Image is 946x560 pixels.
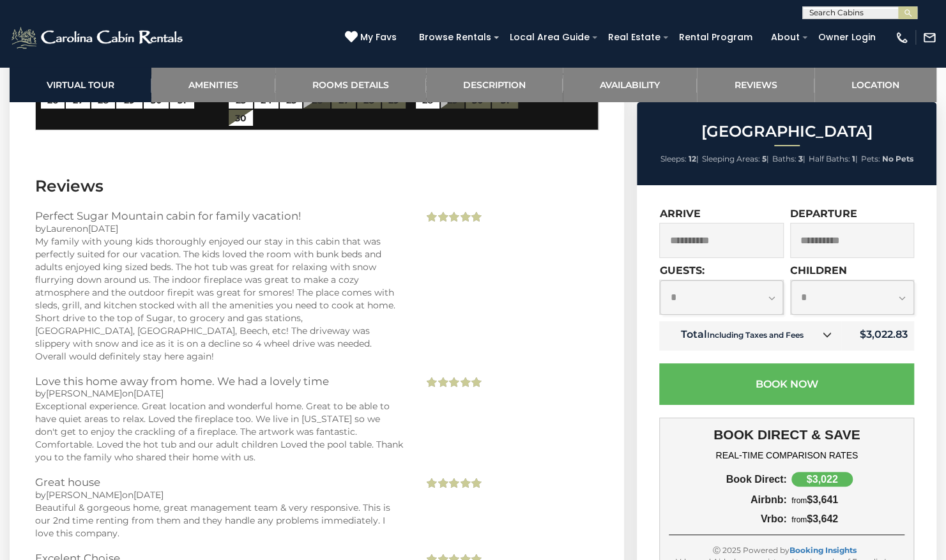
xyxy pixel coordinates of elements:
div: My family with young kids thoroughly enjoyed our stay in this cabin that was perfectly suited for... [35,235,404,363]
img: phone-regular-white.png [895,31,909,45]
li: | [772,151,805,167]
li: | [809,151,858,167]
span: from [791,496,807,505]
a: Availability [563,67,697,102]
strong: No Pets [882,154,913,163]
label: Guests: [659,264,704,276]
strong: 5 [762,154,767,163]
span: from [791,515,807,524]
a: Amenities [151,67,275,102]
span: [DATE] [134,489,164,501]
span: My Favs [360,31,397,44]
a: Rental Program [673,27,759,47]
td: Total [659,321,841,351]
a: Description [426,67,563,102]
h3: BOOK DIRECT & SAVE [669,427,904,443]
img: mail-regular-white.png [922,31,936,45]
a: Browse Rentals [413,27,498,47]
span: Sleeps: [660,154,687,163]
h2: [GEOGRAPHIC_DATA] [640,123,933,140]
a: 30 [229,110,253,126]
span: Lauren [46,223,77,234]
label: Children [790,264,847,276]
li: | [702,151,769,167]
div: $3,642 [787,513,904,525]
a: Location [814,67,936,102]
div: by on [35,222,404,235]
div: by on [35,488,404,501]
div: Book Direct: [669,474,786,485]
span: Half Baths: [809,154,850,163]
strong: 3 [798,154,803,163]
td: $3,022.83 [841,321,914,351]
h4: REAL-TIME COMPARISON RATES [669,450,904,460]
a: About [765,27,806,47]
span: [PERSON_NAME] [46,388,122,399]
a: Rooms Details [275,67,426,102]
img: White-1-2.png [10,25,187,50]
label: Arrive [659,208,700,220]
a: Local Area Guide [503,27,596,47]
a: Real Estate [602,27,667,47]
div: $3,022 [791,472,853,487]
a: Virtual Tour [10,67,151,102]
div: Airbnb: [669,494,786,506]
div: Ⓒ 2025 Powered by [669,545,904,556]
label: Departure [790,208,857,220]
div: Vrbo: [669,513,786,525]
a: Reviews [697,67,814,102]
span: [DATE] [134,388,164,399]
div: Exceptional experience. Great location and wonderful home. Great to be able to have quiet areas t... [35,400,404,464]
span: Pets: [861,154,880,163]
h3: Perfect Sugar Mountain cabin for family vacation! [35,210,404,222]
a: Owner Login [812,27,882,47]
h3: Reviews [35,175,599,197]
small: Including Taxes and Fees [707,330,804,340]
h3: Great house [35,476,404,488]
a: My Favs [345,31,400,45]
span: [PERSON_NAME] [46,489,122,501]
h3: Love this home away from home. We had a lovely time [35,375,404,387]
span: Sleeping Areas: [702,154,760,163]
div: Beautiful & gorgeous home, great management team & very responsive. This is our 2nd time renting ... [35,501,404,540]
a: Booking Insights [790,545,857,555]
strong: 12 [689,154,696,163]
strong: 1 [852,154,855,163]
button: Book Now [659,363,914,405]
span: Baths: [772,154,797,163]
div: by on [35,387,404,400]
div: $3,641 [787,494,904,506]
li: | [660,151,699,167]
span: [DATE] [88,223,118,234]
